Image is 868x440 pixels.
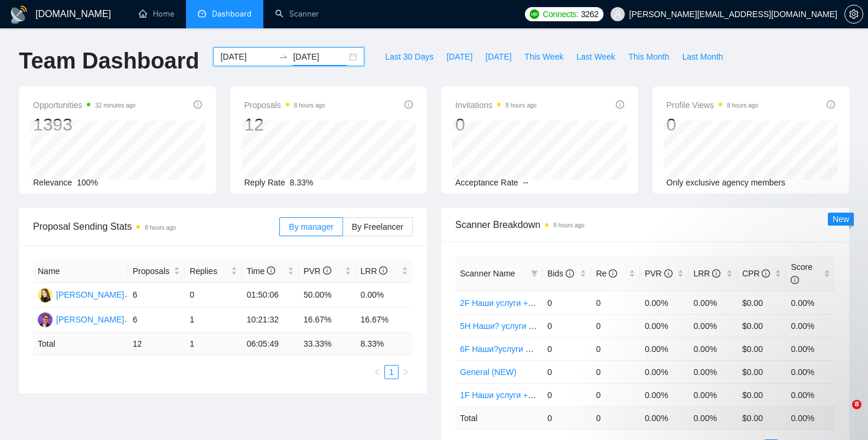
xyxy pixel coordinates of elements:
[279,52,288,61] span: to
[374,369,381,376] span: left
[385,50,433,63] span: Last 30 Days
[530,9,539,19] img: upwork-logo.png
[299,333,355,356] td: 33.33 %
[460,390,564,400] a: 1F Наши услуги + наша ЦА
[543,291,592,314] td: 0
[791,262,812,285] span: Score
[293,50,347,63] input: End date
[455,98,537,112] span: Invitations
[543,406,592,429] td: 0
[370,365,384,379] li: Previous Page
[614,10,622,18] span: user
[33,219,279,234] span: Proposal Sending Stats
[145,224,176,231] time: 8 hours ago
[833,214,849,224] span: New
[185,308,242,333] td: 1
[185,333,242,356] td: 1
[194,100,202,109] span: info-circle
[455,217,835,232] span: Scanner Breakdown
[543,337,592,360] td: 0
[664,269,673,278] span: info-circle
[19,47,199,75] h1: Team Dashboard
[828,400,856,428] iframe: Intercom live chat
[570,47,622,66] button: Last Week
[133,265,171,278] span: Proposals
[596,269,617,278] span: Re
[198,9,206,18] span: dashboard
[77,178,98,187] span: 100%
[378,47,440,66] button: Last 30 Days
[553,222,585,229] time: 8 hours ago
[479,47,518,66] button: [DATE]
[56,313,124,326] div: [PERSON_NAME]
[399,365,413,379] li: Next Page
[591,291,640,314] td: 0
[628,50,669,63] span: This Month
[667,113,759,136] div: 0
[609,269,617,278] span: info-circle
[524,50,563,63] span: This Week
[455,178,518,187] span: Acceptance Rate
[543,383,592,406] td: 0
[547,269,574,278] span: Bids
[356,333,413,356] td: 8.33 %
[591,337,640,360] td: 0
[185,260,242,283] th: Replies
[460,269,515,278] span: Scanner Name
[591,383,640,406] td: 0
[242,283,299,308] td: 01:50:06
[290,178,314,187] span: 8.33%
[128,308,185,333] td: 6
[531,270,538,277] span: filter
[242,308,299,333] td: 10:21:32
[591,406,640,429] td: 0
[128,283,185,308] td: 6
[742,269,770,278] span: CPR
[244,178,285,187] span: Reply Rate
[275,9,319,19] a: searchScanner
[356,283,413,308] td: 0.00%
[738,406,787,429] td: $ 0.00
[791,276,799,284] span: info-circle
[845,9,863,19] span: setting
[38,312,53,327] img: NV
[566,269,574,278] span: info-circle
[323,266,331,275] span: info-circle
[640,314,689,337] td: 0.00%
[460,344,569,354] a: 6F Наши?услуги + наша?ЦА
[786,291,835,314] td: 0.00%
[460,298,567,308] a: 2F Наши услуги + наша?ЦА
[356,308,413,333] td: 16.67%
[244,98,325,112] span: Proposals
[622,47,676,66] button: This Month
[33,333,128,356] td: Total
[505,102,537,109] time: 8 hours ago
[786,314,835,337] td: 0.00%
[827,100,835,109] span: info-circle
[738,291,787,314] td: $0.00
[460,321,570,331] a: 5H Наши? услуги + наша ЦА
[455,113,537,136] div: 0
[399,365,413,379] button: right
[446,50,472,63] span: [DATE]
[693,269,720,278] span: LRR
[844,5,863,24] button: setting
[543,360,592,383] td: 0
[33,178,72,187] span: Relevance
[185,283,242,308] td: 0
[402,369,409,376] span: right
[688,314,738,337] td: 0.00%
[33,98,136,112] span: Opportunities
[212,9,252,19] span: Dashboard
[220,50,274,63] input: Start date
[242,333,299,356] td: 06:05:49
[404,100,413,109] span: info-circle
[523,178,528,187] span: --
[738,314,787,337] td: $0.00
[370,365,384,379] button: left
[640,291,689,314] td: 0.00%
[455,406,543,429] td: Total
[190,265,228,278] span: Replies
[56,288,124,301] div: [PERSON_NAME]
[543,8,578,21] span: Connects:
